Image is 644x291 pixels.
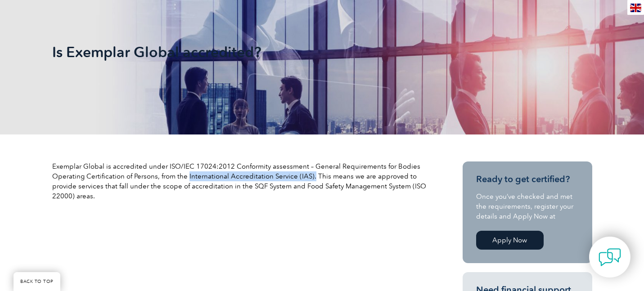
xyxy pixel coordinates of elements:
[476,231,544,250] a: Apply Now
[52,43,398,61] h1: Is Exemplar Global accredited?
[476,174,579,185] h3: Ready to get certified?
[52,161,430,201] p: Exemplar Global is accredited under ISO/IEC 17024:2012 Conformity assessment – General Requiremen...
[476,192,579,221] p: Once you’ve checked and met the requirements, register your details and Apply Now at
[630,4,641,12] img: en
[599,246,621,269] img: contact-chat.png
[14,272,60,291] a: BACK TO TOP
